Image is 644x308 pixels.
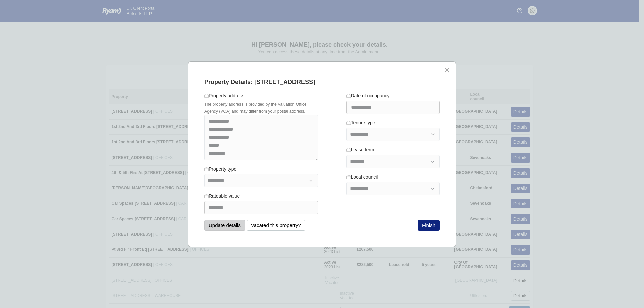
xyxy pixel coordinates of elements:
[204,166,236,173] label: Property type
[346,119,375,126] label: Tenure type
[204,193,240,200] label: Rateable value
[346,146,374,153] label: Lease term
[204,102,307,114] small: The property address is provided by the Valuation Office Agency (VOA) and may differ from your po...
[443,67,450,74] button: close
[204,220,245,231] button: Update details
[418,220,440,231] button: Finish
[204,78,440,87] div: Property Details: [STREET_ADDRESS]
[247,220,305,231] button: Vacated this property?
[346,92,390,99] label: Date of occupancy
[204,92,245,99] label: Property address
[346,174,378,181] label: Local council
